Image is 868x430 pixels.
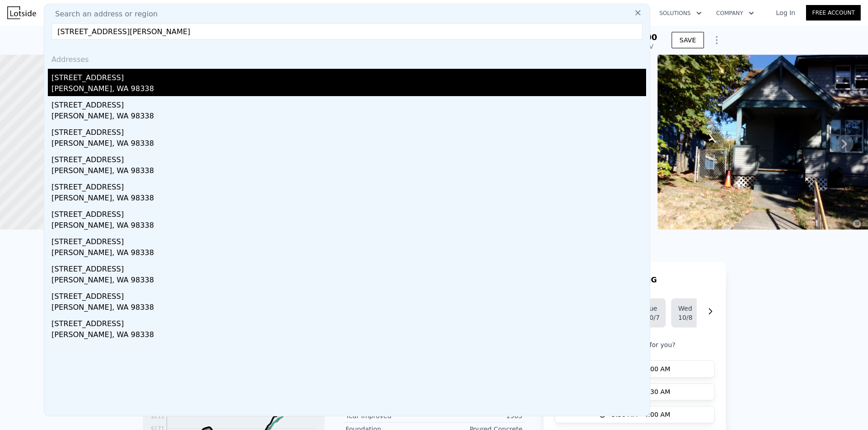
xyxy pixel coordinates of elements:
div: Addresses [48,47,646,69]
div: [STREET_ADDRESS] [51,178,646,193]
div: [PERSON_NAME], WA 98338 [51,247,646,260]
div: [PERSON_NAME], WA 98338 [51,275,646,287]
button: Company [709,5,761,21]
button: Show Options [708,31,726,49]
div: [STREET_ADDRESS] [51,123,646,138]
button: Wed10/8 [671,298,699,328]
div: [PERSON_NAME], WA 98338 [51,165,646,178]
a: Free Account [806,5,861,20]
img: Lotside [7,6,36,19]
div: [PERSON_NAME], WA 98338 [51,138,646,151]
div: Wed [678,304,691,313]
div: [STREET_ADDRESS] [51,260,646,275]
div: [STREET_ADDRESS] [51,287,646,302]
div: [PERSON_NAME], WA 98338 [51,220,646,233]
div: [STREET_ADDRESS] [51,315,646,329]
input: Enter an address, city, region, neighborhood or zip code [51,23,642,40]
div: 10/7 [646,313,658,322]
div: [PERSON_NAME], WA 98338 [51,302,646,315]
div: [STREET_ADDRESS] [51,233,646,247]
button: Solutions [652,5,709,21]
div: 10/8 [678,313,691,322]
span: Search an address or region [48,9,158,20]
div: Tue [646,304,658,313]
div: [PERSON_NAME], WA 98338 [51,329,646,342]
div: [STREET_ADDRESS] [51,205,646,220]
div: [STREET_ADDRESS] [51,69,646,83]
div: [PERSON_NAME], WA 98338 [51,83,646,96]
div: [PERSON_NAME], WA 98338 [51,111,646,123]
div: [PERSON_NAME], WA 98338 [51,193,646,205]
a: Log In [765,8,806,17]
button: SAVE [672,32,704,48]
tspan: $211 [150,413,164,420]
button: Tue10/7 [638,298,666,328]
div: [STREET_ADDRESS] [51,151,646,165]
div: [STREET_ADDRESS] [51,96,646,111]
